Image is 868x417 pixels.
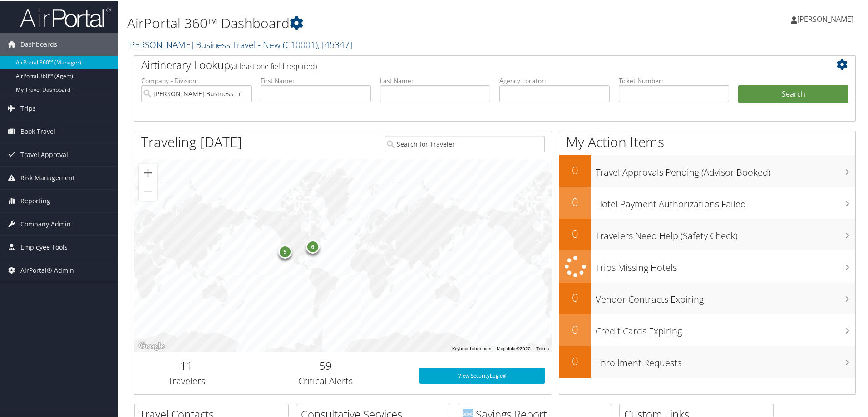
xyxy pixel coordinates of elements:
h2: 0 [559,225,591,240]
label: Ticket Number: [619,75,729,84]
span: Reporting [20,189,50,211]
span: Employee Tools [20,235,68,258]
span: Risk Management [20,166,75,188]
h2: 59 [246,357,406,373]
label: Last Name: [380,75,490,84]
h2: 0 [559,321,591,336]
a: 0Credit Cards Expiring [559,314,855,345]
h2: 0 [559,193,591,209]
h3: Travelers Need Help (Safety Check) [596,224,855,241]
h3: Hotel Payment Authorizations Failed [596,192,855,210]
span: Book Travel [20,119,55,142]
a: View SecurityLogic® [419,367,545,383]
span: ( C10001 ) [283,38,318,50]
div: 5 [278,244,292,258]
h3: Critical Alerts [246,374,406,387]
a: [PERSON_NAME] [791,5,863,32]
span: (at least one field required) [230,60,317,70]
h3: Enrollment Requests [596,351,855,368]
img: airportal-logo.png [20,6,111,27]
h2: 0 [559,289,591,304]
h2: 0 [559,353,591,368]
img: Google [137,339,167,351]
a: 0Travel Approvals Pending (Advisor Booked) [559,154,855,186]
h2: 11 [141,357,232,373]
h1: My Action Items [559,132,855,151]
span: Dashboards [20,32,57,55]
div: 6 [306,239,320,253]
button: Search [738,84,848,103]
input: Search for Traveler [385,135,545,152]
span: [PERSON_NAME] [797,13,853,23]
a: [PERSON_NAME] Business Travel - New [127,38,352,50]
span: Travel Approval [20,142,68,165]
a: 0Hotel Payment Authorizations Failed [559,186,855,218]
h2: 0 [559,162,591,177]
a: 0Enrollment Requests [559,345,855,377]
a: Open this area in Google Maps (opens a new window) [137,339,167,351]
h3: Travel Approvals Pending (Advisor Booked) [596,161,855,178]
a: Terms (opens in new tab) [536,345,549,350]
h3: Credit Cards Expiring [596,319,855,337]
label: Company - Division: [141,75,252,84]
label: First Name: [261,75,371,84]
h1: Traveling [DATE] [141,132,242,151]
a: Trips Missing Hotels [559,250,855,282]
span: , [ 45347 ] [318,38,352,50]
a: 0Vendor Contracts Expiring [559,282,855,314]
button: Zoom out [139,182,157,200]
h2: Airtinerary Lookup [141,56,789,72]
label: Agency Locator: [499,75,610,84]
h3: Trips Missing Hotels [596,256,855,273]
h1: AirPortal 360™ Dashboard [127,13,617,32]
h3: Travelers [141,374,232,387]
span: Trips [20,96,36,119]
button: Keyboard shortcuts [452,345,491,351]
button: Zoom in [139,163,157,181]
h3: Vendor Contracts Expiring [596,288,855,305]
span: Map data ©2025 [497,345,531,350]
span: AirPortal® Admin [20,258,74,281]
a: 0Travelers Need Help (Safety Check) [559,218,855,250]
span: Company Admin [20,212,71,235]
